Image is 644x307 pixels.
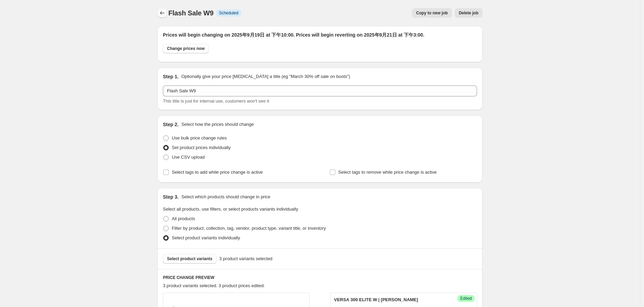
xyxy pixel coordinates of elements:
[181,193,270,200] p: Select which products should change in price
[172,235,240,240] span: Select product variants individually
[163,206,298,212] span: Select all products, use filters, or select products variants individually
[172,135,227,141] span: Use bulk price change rules
[338,170,437,175] span: Select tags to remove while price change is active
[163,31,477,38] h2: Prices will begin changing on 2025年9月19日 at 下午10:00. Prices will begin reverting on 2025年9月21日 at...
[172,155,205,160] span: Use CSV upload
[416,10,448,16] span: Copy to new job
[459,10,478,16] span: Delete job
[181,121,254,128] p: Select how the prices should change
[163,121,179,128] h2: Step 2.
[167,46,205,51] span: Change prices now
[455,8,482,18] button: Delete job
[412,8,452,18] button: Copy to new job
[157,8,167,18] button: Price change jobs
[168,9,214,17] span: Flash Sale W9
[334,297,418,302] span: VERSA 300 ELITE W | [PERSON_NAME]
[163,275,477,280] h6: PRICE CHANGE PREVIEW
[219,10,239,16] span: Scheduled
[163,98,269,104] span: This title is just for internal use, customers won't see it
[163,254,217,264] button: Select product variants
[163,283,265,288] span: 3 product variants selected. 3 product prices edited:
[163,193,179,200] h2: Step 3.
[460,296,472,301] span: Edited
[172,145,231,150] span: Set product prices individually
[163,44,209,53] button: Change prices now
[219,255,272,262] span: 3 product variants selected
[167,256,212,262] span: Select product variants
[172,226,326,231] span: Filter by product, collection, tag, vendor, product type, variant title, or inventory
[181,73,350,80] p: Optionally give your price [MEDICAL_DATA] a title (eg "March 30% off sale on boots")
[163,85,477,96] input: 30% off holiday sale
[172,170,263,175] span: Select tags to add while price change is active
[163,73,179,80] h2: Step 1.
[172,216,195,221] span: All products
